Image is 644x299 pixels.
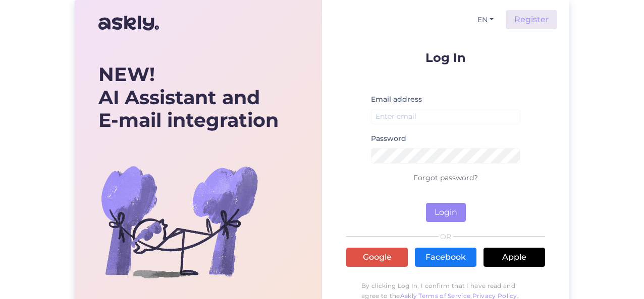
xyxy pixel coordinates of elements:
a: Google [346,248,408,267]
label: Password [371,133,406,144]
a: Forgot password? [413,173,478,182]
p: Log In [346,51,545,64]
div: AI Assistant and E-mail integration [98,63,279,132]
a: Apple [484,248,545,267]
a: Facebook [415,248,476,267]
button: Login [426,203,466,222]
button: EN [473,13,498,27]
label: Email address [371,94,422,105]
img: Askly [98,11,159,35]
a: Register [506,10,557,29]
input: Enter email [371,109,520,124]
span: OR [439,233,453,240]
b: NEW! [98,62,155,86]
